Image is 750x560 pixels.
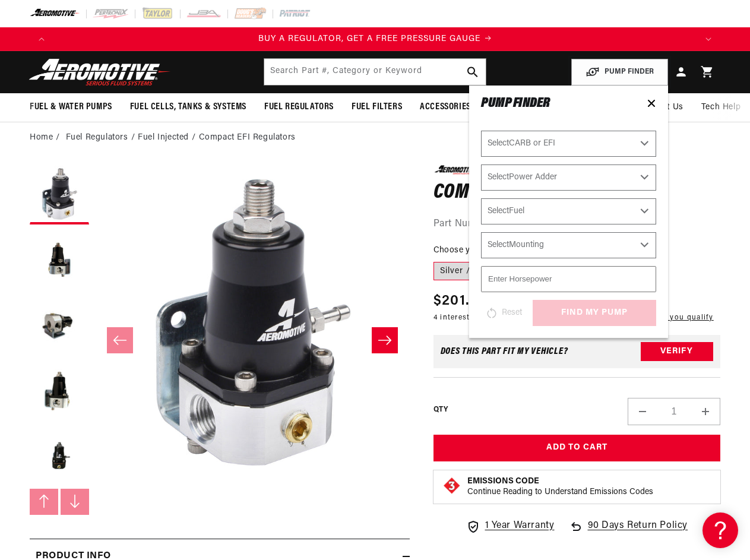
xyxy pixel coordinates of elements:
[30,426,89,486] button: Load image 5 in gallery view
[61,489,89,515] button: Slide right
[466,518,555,534] a: 1 Year Warranty
[433,435,720,461] button: Add to Cart
[66,131,138,144] li: Fuel Regulators
[53,33,697,46] div: 1 of 4
[646,314,713,321] a: See if you qualify - Learn more about Affirm Financing (opens in modal)
[30,165,89,224] button: Load image 1 in gallery view
[53,33,697,46] div: Announcement
[481,266,656,292] input: Enter Horsepower
[442,476,461,495] img: Emissions code
[433,183,720,203] h1: Compact EFI Regulators
[433,262,502,281] label: Silver / Black
[481,198,656,224] select: Fuel
[130,101,246,113] span: Fuel Cells, Tanks & Systems
[352,101,402,113] span: Fuel Filters
[30,230,89,290] button: Load image 2 in gallery view
[343,93,411,121] summary: Fuel Filters
[697,27,720,51] button: Translation missing: en.sections.announcements.next_announcement
[569,518,688,546] a: 90 Days Return Policy
[588,518,688,546] span: 90 Days Return Policy
[433,244,542,257] legend: Choose your Finish Option:
[121,93,255,121] summary: Fuel Cells, Tanks & Systems
[485,518,555,534] span: 1 Year Warranty
[21,93,121,121] summary: Fuel & Water Pumps
[433,217,720,232] div: Part Number:
[30,131,720,144] nav: breadcrumbs
[30,131,53,144] a: Home
[372,327,398,353] button: Slide right
[433,290,487,312] span: $201.55
[258,34,480,43] span: BUY A REGULATOR, GET A FREE PRESSURE GAUGE
[30,165,410,515] media-gallery: Gallery Viewer
[701,101,740,114] span: Tech Help
[433,312,714,323] p: 4 interest-free payments or as low as /mo with .
[199,131,296,144] li: Compact EFI Regulators
[481,131,656,157] select: CARB or EFI
[53,33,697,46] a: BUY A REGULATOR, GET A FREE PRESSURE GAUGE
[264,59,485,85] input: Search by Part Number, Category or Keyword
[420,101,522,113] span: Accessories & Specialty
[30,296,89,355] button: Load image 3 in gallery view
[460,59,486,85] button: search button
[571,59,668,86] button: PUMP FINDER
[30,489,58,515] button: Slide left
[433,405,448,415] label: QTY
[255,93,343,121] summary: Fuel Regulators
[30,361,89,420] button: Load image 4 in gallery view
[264,101,334,113] span: Fuel Regulators
[467,476,653,498] button: Emissions CodeContinue Reading to Understand Emissions Codes
[30,101,112,113] span: Fuel & Water Pumps
[441,347,568,356] div: Does This part fit My vehicle?
[30,27,53,51] button: Translation missing: en.sections.announcements.previous_announcement
[467,477,539,486] strong: Emissions Code
[107,327,133,353] button: Slide left
[138,131,198,144] li: Fuel Injected
[481,232,656,258] select: Mounting
[26,58,174,86] img: Aeromotive
[481,164,656,191] select: Power Adder
[692,93,749,122] summary: Tech Help
[411,93,531,121] summary: Accessories & Specialty
[481,96,550,110] span: PUMP FINDER
[641,342,713,361] button: Verify
[467,487,653,498] p: Continue Reading to Understand Emissions Codes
